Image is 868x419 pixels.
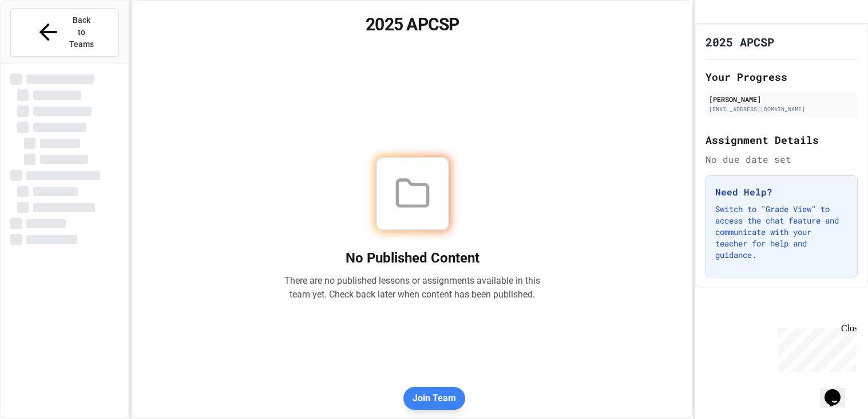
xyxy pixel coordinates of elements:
span: Back to Teams [68,14,95,50]
iframe: chat widget [820,373,857,408]
p: There are no published lessons or assignments available in this team yet. Check back later when c... [284,274,541,301]
button: Back to Teams [10,8,119,57]
div: No due date set [706,152,858,166]
div: Chat with us now!Close [5,5,79,73]
h2: No Published Content [284,249,541,267]
button: Join Team [403,387,465,410]
div: [PERSON_NAME] [709,94,854,104]
h2: Your Progress [706,69,858,85]
h3: Need Help? [715,185,848,199]
h1: 2025 APCSP [146,14,679,35]
iframe: chat widget [773,323,857,372]
h2: Assignment Details [706,132,858,148]
h1: 2025 APCSP [706,34,774,50]
p: Switch to "Grade View" to access the chat feature and communicate with your teacher for help and ... [715,203,848,261]
div: [EMAIL_ADDRESS][DOMAIN_NAME] [709,105,854,113]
